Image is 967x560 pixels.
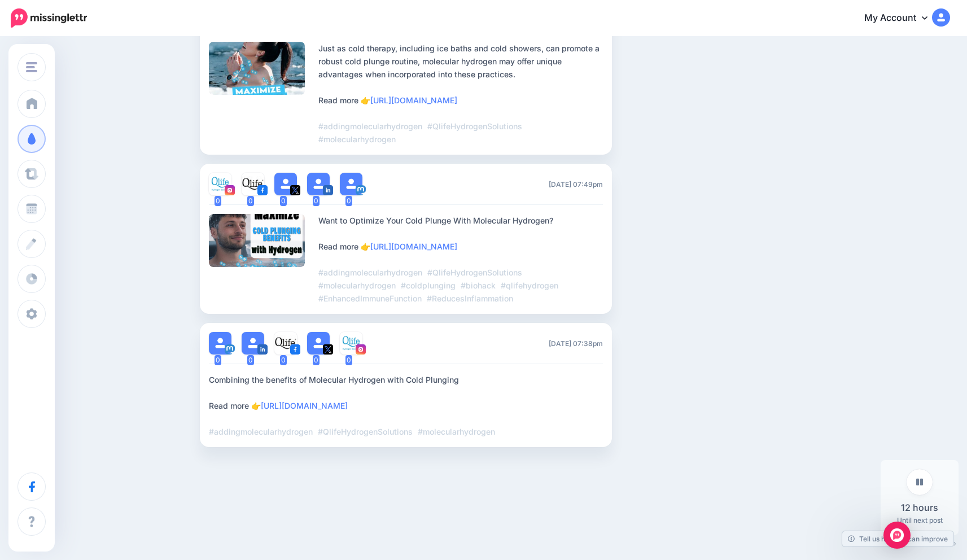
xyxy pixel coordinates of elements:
[340,173,362,195] img: user_default_image.png
[209,373,603,438] div: Combining the benefits of Molecular Hydrogen with Cold Plunging Read more 👉
[340,332,362,355] img: 363308197_806592654439997_5981479968331579761_n-bsa154508.jpg
[345,355,352,365] span: 0
[290,344,300,355] img: facebook-square.png
[257,185,268,195] img: facebook-square.png
[318,294,422,303] span: #EnhancedImmuneFunction
[209,427,313,436] span: #addingmolecularhydrogen
[242,173,264,195] img: 291614053_415530733922698_4911641571626106510_n-bsa154507.jpg
[209,173,231,195] img: 363308197_806592654439997_5981479968331579761_n-bsa154508.jpg
[261,401,348,410] a: [URL][DOMAIN_NAME]
[318,42,603,146] div: Just as cold therapy, including ice baths and cold showers, can promote a robust cold plunge rout...
[307,332,330,355] img: user_default_image.png
[215,196,221,206] span: 0
[501,281,558,290] span: #qlifehydrogen
[274,332,297,355] img: 291614053_415530733922698_4911641571626106510_n-bsa154507.jpg
[11,8,87,28] img: Missinglettr
[318,134,396,144] span: #molecularhydrogen
[842,531,953,546] a: Tell us how we can improve
[225,344,235,355] img: mastodon-square.png
[901,501,938,515] span: 12 hours
[461,281,496,290] span: #biohack
[401,281,456,290] span: #coldplunging
[280,355,287,365] span: 0
[209,332,231,355] img: user_default_image.png
[370,242,457,251] a: [URL][DOMAIN_NAME]
[215,355,221,365] span: 0
[427,121,522,131] span: #QlifeHydrogenSolutions
[356,185,366,195] img: mastodon-square.png
[323,185,333,195] img: linkedin-square.png
[853,5,950,32] a: My Account
[318,214,603,305] div: Want to Optimize Your Cold Plunge With Molecular Hydrogen? Read more 👉
[549,179,603,190] span: [DATE] 07:49pm
[307,173,330,195] img: user_default_image.png
[247,196,254,206] span: 0
[323,344,333,355] img: twitter-square.png
[427,294,513,303] span: #ReducesInflammation
[549,338,603,349] span: [DATE] 07:38pm
[881,460,959,535] div: Until next post
[370,95,457,105] a: [URL][DOMAIN_NAME]
[257,344,268,355] img: linkedin-square.png
[225,185,235,195] img: instagram-square.png
[247,355,254,365] span: 0
[318,281,396,290] span: #molecularhydrogen
[356,344,366,355] img: instagram-square.png
[274,173,297,195] img: user_default_image.png
[318,121,422,131] span: #addingmolecularhydrogen
[318,268,422,277] span: #addingmolecularhydrogen
[313,355,320,365] span: 0
[345,196,352,206] span: 0
[427,268,522,277] span: #QlifeHydrogenSolutions
[418,427,495,436] span: #molecularhydrogen
[313,196,320,206] span: 0
[318,427,413,436] span: #QlifeHydrogenSolutions
[26,62,37,72] img: menu.png
[242,332,264,355] img: user_default_image.png
[280,196,287,206] span: 0
[290,185,300,195] img: twitter-square.png
[883,522,911,549] div: Open Intercom Messenger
